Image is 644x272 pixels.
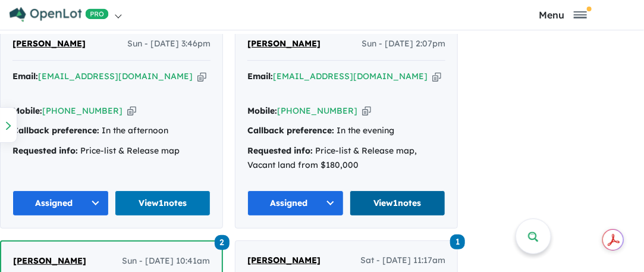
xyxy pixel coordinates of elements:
img: Openlot PRO Logo White [10,7,109,22]
button: Copy [362,105,371,117]
button: Toggle navigation [485,9,641,20]
a: [EMAIL_ADDRESS][DOMAIN_NAME] [273,71,428,82]
span: 1 [450,235,465,249]
a: [PHONE_NUMBER] [42,105,122,116]
a: 1 [450,233,465,249]
span: [PERSON_NAME] [13,255,86,266]
a: [PHONE_NUMBER] [277,105,357,116]
div: In the afternoon [12,124,211,138]
strong: Email: [247,71,273,82]
span: 2 [215,235,230,250]
button: Copy [127,105,136,117]
strong: Requested info: [247,145,313,156]
button: Assigned [247,190,344,216]
a: [PERSON_NAME] [13,254,86,268]
strong: Requested info: [12,145,78,156]
a: View1notes [350,190,446,216]
span: Sun - [DATE] 10:41am [122,254,210,268]
div: In the evening [247,124,445,138]
a: [PERSON_NAME] [247,37,321,51]
span: Sun - [DATE] 2:07pm [362,37,445,51]
span: [PERSON_NAME] [247,38,321,49]
strong: Callback preference: [12,125,99,136]
button: Copy [197,70,206,83]
span: [PERSON_NAME] [12,38,86,49]
button: Assigned [12,190,109,216]
strong: Email: [12,71,38,82]
a: [EMAIL_ADDRESS][DOMAIN_NAME] [38,71,193,82]
a: View1notes [115,190,211,216]
span: Sat - [DATE] 11:17am [360,254,445,268]
a: [PERSON_NAME] [12,37,86,51]
span: Sun - [DATE] 3:46pm [127,37,211,51]
a: [PERSON_NAME] [247,254,321,268]
strong: Mobile: [247,105,277,116]
button: Copy [432,70,441,83]
strong: Mobile: [12,105,42,116]
strong: Callback preference: [247,125,334,136]
div: Price-list & Release map, Vacant land from $180,000 [247,144,445,173]
span: [PERSON_NAME] [247,255,321,265]
a: 2 [215,234,230,250]
div: Price-list & Release map [12,144,211,158]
